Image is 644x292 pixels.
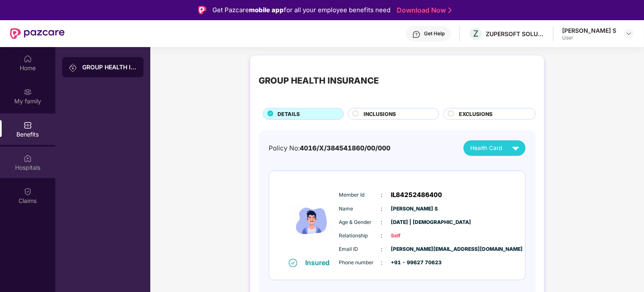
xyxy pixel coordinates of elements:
img: svg+xml;base64,PHN2ZyB3aWR0aD0iMjAiIGhlaWdodD0iMjAiIHZpZXdCb3g9IjAgMCAyMCAyMCIgZmlsbD0ibm9uZSIgeG... [24,88,32,96]
span: [PERSON_NAME][EMAIL_ADDRESS][DOMAIN_NAME] [391,245,433,253]
div: Insured [306,258,335,267]
span: [DATE] | [DEMOGRAPHIC_DATA] [391,218,433,226]
img: svg+xml;base64,PHN2ZyBpZD0iSG9zcGl0YWxzIiB4bWxucz0iaHR0cDovL3d3dy53My5vcmcvMjAwMC9zdmciIHdpZHRoPS... [24,154,32,163]
div: [PERSON_NAME] S [562,26,616,34]
span: EXCLUSIONS [459,110,492,118]
span: IL84252486400 [391,190,442,200]
span: : [381,190,383,200]
img: svg+xml;base64,PHN2ZyB3aWR0aD0iMjAiIGhlaWdodD0iMjAiIHZpZXdCb3g9IjAgMCAyMCAyMCIgZmlsbD0ibm9uZSIgeG... [69,63,77,72]
span: +91 - 99627 70623 [391,259,433,267]
span: : [381,231,383,240]
span: DETAILS [277,110,300,118]
div: GROUP HEALTH INSURANCE [82,63,137,71]
span: [PERSON_NAME] S [391,205,433,213]
span: Name [339,205,381,213]
span: Email ID [339,245,381,253]
span: : [381,218,383,227]
img: New Pazcare Logo [10,28,65,39]
div: GROUP HEALTH INSURANCE [259,74,379,87]
img: svg+xml;base64,PHN2ZyBpZD0iQ2xhaW0iIHhtbG5zPSJodHRwOi8vd3d3LnczLm9yZy8yMDAwL3N2ZyIgd2lkdGg9IjIwIi... [24,187,32,196]
span: 4016/X/384541860/00/000 [300,144,390,152]
img: svg+xml;base64,PHN2ZyBpZD0iQmVuZWZpdHMiIHhtbG5zPSJodHRwOi8vd3d3LnczLm9yZy8yMDAwL3N2ZyIgd2lkdGg9Ij... [24,121,32,129]
span: Self [391,232,433,240]
span: Health Card [470,144,502,153]
span: Z [473,29,479,39]
span: Phone number [339,259,381,267]
span: : [381,204,383,213]
span: Member Id [339,191,381,199]
div: Get Pazcare for all your employee benefits need [212,5,390,15]
div: User [562,34,616,41]
img: svg+xml;base64,PHN2ZyB4bWxucz0iaHR0cDovL3d3dy53My5vcmcvMjAwMC9zdmciIHZpZXdCb3g9IjAgMCAyNCAyNCIgd2... [508,141,523,155]
span: : [381,258,383,267]
span: Age & Gender [339,218,381,226]
div: Get Help [424,30,445,37]
a: Download Now [397,6,449,15]
div: Policy No: [269,143,390,153]
span: : [381,245,383,254]
img: svg+xml;base64,PHN2ZyBpZD0iSGVscC0zMngzMiIgeG1sbnM9Imh0dHA6Ly93d3cudzMub3JnLzIwMDAvc3ZnIiB3aWR0aD... [412,30,421,39]
span: Relationship [339,232,381,240]
img: icon [287,184,337,258]
strong: mobile app [249,6,284,14]
span: INCLUSIONS [364,110,396,118]
img: Logo [198,6,207,14]
button: Health Card [463,140,526,156]
img: svg+xml;base64,PHN2ZyB4bWxucz0iaHR0cDovL3d3dy53My5vcmcvMjAwMC9zdmciIHdpZHRoPSIxNiIgaGVpZ2h0PSIxNi... [289,259,297,267]
div: ZUPERSOFT SOLUTIONS PRIVATE LIMITED [486,30,545,38]
img: svg+xml;base64,PHN2ZyBpZD0iSG9tZSIgeG1sbnM9Imh0dHA6Ly93d3cudzMub3JnLzIwMDAvc3ZnIiB3aWR0aD0iMjAiIG... [24,55,32,63]
img: Stroke [448,6,452,15]
img: svg+xml;base64,PHN2ZyBpZD0iRHJvcGRvd24tMzJ4MzIiIHhtbG5zPSJodHRwOi8vd3d3LnczLm9yZy8yMDAwL3N2ZyIgd2... [626,30,632,37]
